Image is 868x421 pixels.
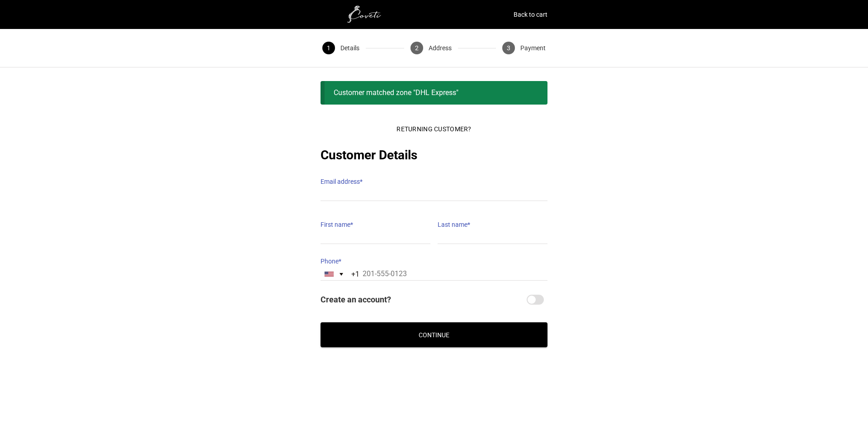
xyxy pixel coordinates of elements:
img: white1.png [321,5,411,24]
span: 2 [410,42,423,54]
label: Phone [321,255,547,268]
button: 3 Payment [496,29,552,67]
span: 3 [502,42,515,54]
label: First name [321,218,430,231]
label: Last name [438,218,547,231]
span: Payment [520,42,546,54]
input: 201-555-0123 [321,268,547,281]
input: Create an account? [527,295,544,305]
a: Back to cart [514,8,547,21]
h2: Customer Details [321,146,547,164]
button: 1 Details [316,29,366,67]
label: Email address [321,175,547,188]
span: 1 [322,42,335,54]
div: +1 [351,267,359,282]
button: Returning Customer? [389,119,478,139]
span: Create an account? [321,292,525,308]
button: 2 Address [404,29,458,67]
div: Customer matched zone "DHL Express" [321,81,547,105]
span: Details [340,42,359,54]
button: Continue [321,322,547,347]
span: Address [429,42,452,54]
button: Selected country [321,268,359,280]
